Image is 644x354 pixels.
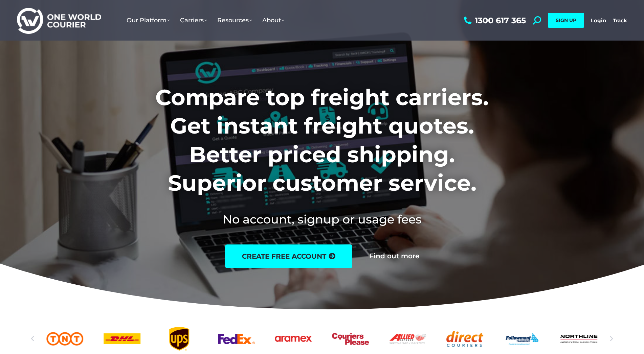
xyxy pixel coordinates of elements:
div: 8 / 25 [389,327,426,351]
a: TNT logo Australian freight company [46,327,83,351]
a: FedEx logo [218,327,255,351]
a: Couriers Please logo [332,327,369,351]
a: Carriers [175,10,212,31]
h2: No account, signup or usage fees [111,211,533,228]
div: 3 / 25 [104,327,140,351]
a: Find out more [369,253,419,260]
div: 7 / 25 [332,327,369,351]
a: Allied Express logo [389,327,426,351]
span: Carriers [180,17,207,24]
a: Resources [212,10,257,31]
a: Login [591,17,606,24]
a: UPS logo [161,327,198,351]
img: One World Courier [17,7,101,34]
a: 1300 617 365 [462,16,526,25]
a: Direct Couriers logo [446,327,483,351]
div: 6 / 25 [275,327,312,351]
a: Aramex_logo [275,327,312,351]
a: SIGN UP [548,13,584,28]
span: Resources [217,17,252,24]
a: DHl logo [104,327,140,351]
span: SIGN UP [556,17,576,23]
div: 11 / 25 [561,327,598,351]
a: Followmont transoirt web logo [504,327,540,351]
a: Our Platform [121,10,175,31]
a: Track [613,17,627,24]
h1: Compare top freight carriers. Get instant freight quotes. Better priced shipping. Superior custom... [111,83,533,197]
div: 2 / 25 [46,327,83,351]
a: About [257,10,289,31]
div: Slides [46,327,597,351]
div: 10 / 25 [504,327,540,351]
div: 5 / 25 [218,327,255,351]
span: Our Platform [127,17,170,24]
span: About [262,17,284,24]
div: 9 / 25 [446,327,483,351]
a: Northline logo [561,327,598,351]
a: create free account [225,244,352,268]
div: 4 / 25 [161,327,198,351]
